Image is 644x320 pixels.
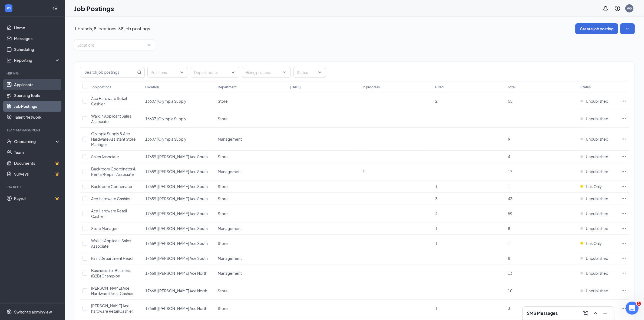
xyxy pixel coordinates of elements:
[215,235,288,252] td: Store
[145,99,186,104] span: 16607 | Olympia Supply
[218,271,242,276] span: Management
[505,82,578,92] th: Total
[215,222,288,235] td: Management
[6,57,12,63] svg: Analysis
[14,158,60,169] a: DocumentsCrown
[621,136,626,142] svg: Ellipses
[52,6,58,11] svg: Collapse
[218,226,242,231] span: Management
[586,288,608,293] span: Unpublished
[508,241,510,246] span: 1
[592,310,599,316] svg: ChevronUp
[625,26,630,31] svg: SmallChevronDown
[586,184,602,189] span: Link Only
[591,309,600,318] button: ChevronUp
[143,128,215,151] td: 16607 | Olympia Supply
[14,57,61,63] div: Reporting
[14,193,60,204] a: PayrollCrown
[527,310,558,316] h3: SMS Messages
[145,271,207,276] span: 17668 | [PERSON_NAME] Ace North
[215,128,288,151] td: Management
[143,193,215,205] td: 17659 | Mills Ace South
[435,241,438,246] span: 1
[143,92,215,110] td: 16607 | Olympia Supply
[621,288,626,293] svg: Ellipses
[145,85,159,89] div: Location
[621,226,626,231] svg: Ellipses
[435,196,438,201] span: 3
[215,282,288,300] td: Store
[621,184,626,189] svg: Ellipses
[586,154,608,159] span: Unpublished
[288,82,360,92] th: [DATE]
[626,302,639,315] iframe: Intercom live chat
[91,303,133,313] span: [PERSON_NAME] Ace hardware Retail Cashier
[435,306,438,311] span: 1
[6,128,59,132] div: Team Management
[508,271,512,276] span: 13
[137,70,141,75] svg: MagnifyingGlass
[621,196,626,201] svg: Ellipses
[14,44,60,55] a: Scheduling
[218,184,228,189] span: Store
[586,306,608,311] span: Unpublished
[586,211,608,216] span: Unpublished
[145,241,208,246] span: 17659 | [PERSON_NAME] Ace South
[508,256,510,261] span: 8
[91,238,131,248] span: Walk In Applicant Sales Associate
[6,5,11,11] svg: WorkstreamLogo
[145,211,208,216] span: 17659 | [PERSON_NAME] Ace South
[145,169,208,174] span: 17659 | [PERSON_NAME] Ace South
[145,116,186,121] span: 16607 | Olympia Supply
[91,131,136,147] span: Olympia Supply & Ace Hardware Assistant Store Manager
[586,136,608,142] span: Unpublished
[145,196,208,201] span: 17659 | [PERSON_NAME] Ace South
[145,137,186,141] span: 16607 | Olympia Supply
[614,5,621,12] svg: QuestionInfo
[215,264,288,282] td: Management
[143,264,215,282] td: 17668 | Mills Ace North
[145,288,207,293] span: 17668 | [PERSON_NAME] Ace North
[621,98,626,104] svg: Ellipses
[215,92,288,110] td: Store
[621,241,626,246] svg: Ellipses
[143,222,215,235] td: 17659 | Mills Ace South
[215,163,288,180] td: Management
[508,184,510,189] span: 1
[215,151,288,163] td: Store
[435,226,438,231] span: 1
[583,310,589,316] svg: ComposeMessage
[218,137,242,141] span: Management
[363,169,365,174] span: 1
[218,288,228,293] span: Store
[621,256,626,261] svg: Ellipses
[602,310,609,316] svg: Minimize
[586,226,608,231] span: Unpublished
[508,226,510,231] span: 8
[218,154,228,159] span: Store
[508,99,512,104] span: 55
[143,252,215,264] td: 17659 | Mills Ace South
[14,22,60,33] a: Home
[91,154,119,159] span: Sales Associate
[14,33,60,44] a: Messages
[586,256,608,261] span: Unpublished
[145,256,208,261] span: 17659 | [PERSON_NAME] Ace South
[508,169,512,174] span: 17
[621,169,626,174] svg: Ellipses
[215,300,288,317] td: Store
[14,101,60,112] a: Job Postings
[14,112,60,122] a: Talent Network
[586,241,602,246] span: Link Only
[602,5,609,12] svg: Notifications
[582,309,590,318] button: ComposeMessage
[601,309,610,318] button: Minimize
[621,306,626,311] svg: Ellipses
[578,82,618,92] th: Status
[627,6,632,11] div: AG
[218,99,228,104] span: Store
[145,226,208,231] span: 17659 | [PERSON_NAME] Ace South
[80,67,136,77] input: Search job postings
[145,184,208,189] span: 17659 | [PERSON_NAME] Ace South
[218,306,228,311] span: Store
